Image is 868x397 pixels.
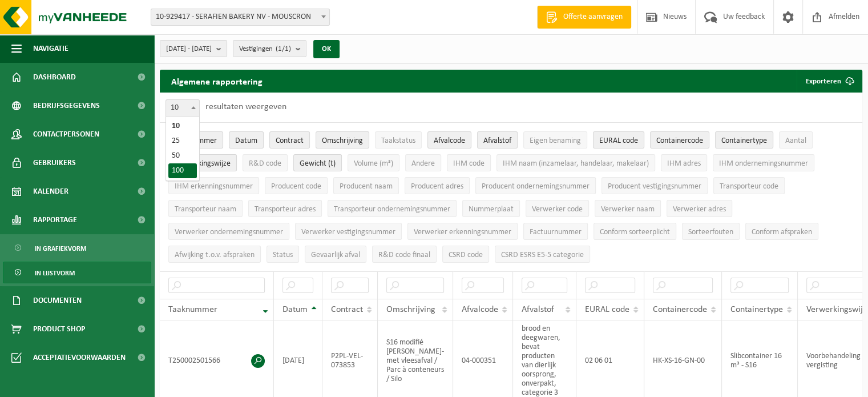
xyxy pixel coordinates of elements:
[33,91,100,120] span: Bedrijfsgegevens
[33,206,77,234] span: Rapportage
[295,223,402,240] button: Verwerker vestigingsnummerVerwerker vestigingsnummer: Activate to sort
[151,9,330,26] span: 10-929417 - SERAFIEN BAKERY NV - MOUSCRON
[453,159,485,168] span: IHM code
[175,182,253,191] span: IHM erkenningsnummer
[305,246,366,263] button: Gevaarlijk afval : Activate to sort
[447,154,491,171] button: IHM codeIHM code: Activate to sort
[667,159,701,168] span: IHM adres
[523,131,587,149] button: Eigen benamingEigen benaming: Activate to sort
[532,205,583,214] span: Verwerker code
[348,154,399,171] button: Volume (m³)Volume (m³): Activate to sort
[166,100,199,116] span: 10
[255,205,316,214] span: Transporteur adres
[271,182,321,191] span: Producent code
[267,246,299,263] button: StatusStatus: Activate to sort
[599,137,638,145] span: EURAL code
[276,137,304,145] span: Contract
[328,200,457,217] button: Transporteur ondernemingsnummerTransporteur ondernemingsnummer : Activate to sort
[249,159,281,168] span: R&D code
[311,251,360,259] span: Gevaarlijk afval
[265,177,328,194] button: Producent codeProducent code: Activate to sort
[316,131,369,149] button: OmschrijvingOmschrijving: Activate to sort
[405,154,441,171] button: AndereAndere: Activate to sort
[673,205,726,214] span: Verwerker adres
[477,131,518,149] button: AfvalstofAfvalstof: Activate to sort
[168,305,217,314] span: Taaknummer
[322,137,363,145] span: Omschrijving
[661,154,707,171] button: IHM adresIHM adres: Activate to sort
[166,41,212,58] span: [DATE] - [DATE]
[779,131,813,149] button: AantalAantal: Activate to sort
[331,305,363,314] span: Contract
[175,205,236,214] span: Transporteur naam
[33,315,85,343] span: Product Shop
[33,343,126,372] span: Acceptatievoorwaarden
[414,228,511,236] span: Verwerker erkenningsnummer
[378,251,430,259] span: R&D code finaal
[560,11,625,23] span: Offerte aanvragen
[229,131,264,149] button: DatumDatum: Activate to sort
[713,177,785,194] button: Transporteur codeTransporteur code: Activate to sort
[721,137,767,145] span: Containertype
[593,131,644,149] button: EURAL codeEURAL code: Activate to sort
[682,223,740,240] button: SorteerfoutenSorteerfouten: Activate to sort
[601,177,708,194] button: Producent vestigingsnummerProducent vestigingsnummer: Activate to sort
[160,70,274,93] h2: Algemene rapportering
[501,251,584,259] span: CSRD ESRS E5-5 categorie
[33,120,99,149] span: Contactpersonen
[168,223,289,240] button: Verwerker ondernemingsnummerVerwerker ondernemingsnummer: Activate to sort
[745,223,818,240] button: Conform afspraken : Activate to sort
[300,159,336,168] span: Gewicht (t)
[720,182,778,191] span: Transporteur code
[175,159,231,168] span: Verwerkingswijze
[248,200,322,217] button: Transporteur adresTransporteur adres: Activate to sort
[375,131,422,149] button: TaakstatusTaakstatus: Activate to sort
[785,137,806,145] span: Aantal
[386,305,435,314] span: Omschrijving
[282,305,308,314] span: Datum
[600,228,670,236] span: Conform sorteerplicht
[33,177,68,206] span: Kalender
[653,305,707,314] span: Containercode
[233,40,306,57] button: Vestigingen(1/1)
[313,40,340,58] button: OK
[160,40,227,57] button: [DATE] - [DATE]
[752,228,812,236] span: Conform afspraken
[715,131,773,149] button: ContainertypeContainertype: Activate to sort
[3,237,151,259] a: In grafiekvorm
[462,200,520,217] button: NummerplaatNummerplaat: Activate to sort
[475,177,596,194] button: Producent ondernemingsnummerProducent ondernemingsnummer: Activate to sort
[151,9,329,25] span: 10-929417 - SERAFIEN BAKERY NV - MOUSCRON
[595,200,661,217] button: Verwerker naamVerwerker naam: Activate to sort
[483,137,511,145] span: Afvalstof
[496,154,655,171] button: IHM naam (inzamelaar, handelaar, makelaar)IHM naam (inzamelaar, handelaar, makelaar): Activate to...
[168,149,197,163] li: 50
[537,6,631,29] a: Offerte aanvragen
[301,228,395,236] span: Verwerker vestigingsnummer
[411,182,463,191] span: Producent adres
[175,228,283,236] span: Verwerker ondernemingsnummer
[585,305,629,314] span: EURAL code
[340,182,393,191] span: Producent naam
[523,223,588,240] button: FactuurnummerFactuurnummer: Activate to sort
[33,149,76,177] span: Gebruikers
[405,177,470,194] button: Producent adresProducent adres: Activate to sort
[667,200,732,217] button: Verwerker adresVerwerker adres: Activate to sort
[243,154,288,171] button: R&D codeR&amp;D code: Activate to sort
[269,131,310,149] button: ContractContract: Activate to sort
[495,246,590,263] button: CSRD ESRS E5-5 categorieCSRD ESRS E5-5 categorie: Activate to sort
[601,205,655,214] span: Verwerker naam
[293,154,342,171] button: Gewicht (t)Gewicht (t): Activate to sort
[719,159,808,168] span: IHM ondernemingsnummer
[434,137,465,145] span: Afvalcode
[239,41,291,58] span: Vestigingen
[273,251,293,259] span: Status
[205,102,286,111] label: resultaten weergeven
[526,200,589,217] button: Verwerker codeVerwerker code: Activate to sort
[730,305,783,314] span: Containertype
[165,99,200,117] span: 10
[594,223,676,240] button: Conform sorteerplicht : Activate to sort
[35,262,75,284] span: In lijstvorm
[35,238,86,259] span: In grafiekvorm
[334,205,450,214] span: Transporteur ondernemingsnummer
